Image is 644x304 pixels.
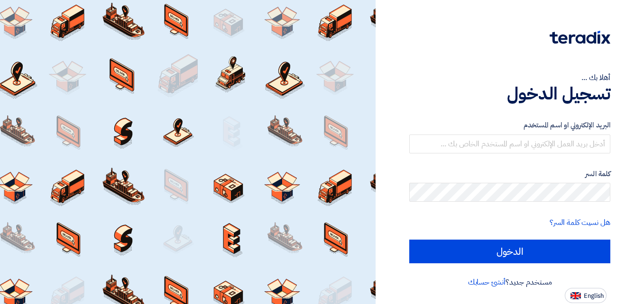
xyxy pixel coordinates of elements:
[468,277,506,288] a: أنشئ حسابك
[409,240,610,263] input: الدخول
[584,293,604,299] span: English
[409,134,610,153] input: أدخل بريد العمل الإلكتروني او اسم المستخدم الخاص بك ...
[570,292,581,299] img: en-US.png
[409,169,610,179] label: كلمة السر
[550,217,610,228] a: هل نسيت كلمة السر؟
[565,288,607,303] button: English
[409,72,610,83] div: أهلا بك ...
[550,31,610,44] img: Teradix logo
[409,83,610,104] h1: تسجيل الدخول
[409,120,610,131] label: البريد الإلكتروني او اسم المستخدم
[409,277,610,288] div: مستخدم جديد؟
